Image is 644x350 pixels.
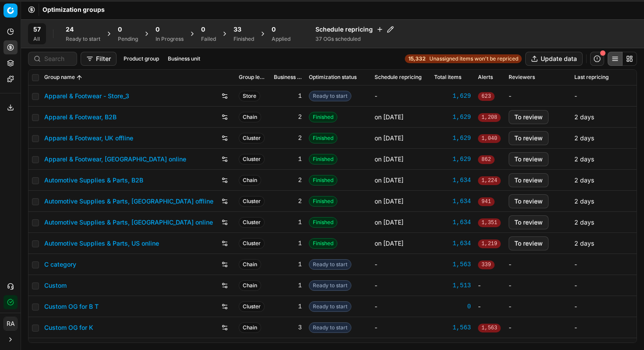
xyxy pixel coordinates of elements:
a: 1,563 [434,323,471,332]
div: 1 [274,155,302,164]
span: Finished [309,112,337,122]
div: 1 [274,302,302,311]
button: Sorted by Group name ascending [75,73,84,82]
a: 1,629 [434,155,471,164]
span: Schedule repricing [375,74,421,81]
span: on [DATE] [375,176,403,184]
a: 1,629 [434,134,471,143]
span: 0 [118,25,122,34]
span: 941 [478,197,495,206]
td: - [571,296,637,317]
td: - [505,317,571,338]
span: Finished [309,175,337,186]
span: on [DATE] [375,197,403,205]
span: 0 [201,25,205,34]
a: 15,332Unassigned items won't be repriced [405,54,522,63]
span: 2 days [574,113,594,121]
div: Ready to start [66,36,100,43]
div: 1,629 [434,113,471,121]
span: Unassigned items won't be repriced [429,55,518,62]
h4: Schedule repricing [315,25,394,34]
span: Group level [239,74,267,81]
nav: breadcrumb [42,5,105,14]
span: on [DATE] [375,113,403,121]
button: Filter [81,52,117,66]
button: Update data [525,52,583,66]
span: Cluster [239,217,265,228]
span: Ready to start [309,280,351,291]
td: - [371,296,431,317]
button: To review [509,194,548,208]
div: 1 [274,92,302,100]
td: - [505,296,571,317]
div: 1 [274,281,302,290]
span: Ready to start [309,259,351,270]
button: To review [509,131,548,145]
td: - [371,317,431,338]
div: 2 [274,134,302,143]
span: 1,219 [478,239,501,248]
div: 2 [274,176,302,185]
div: Pending [118,36,138,43]
span: 33 [234,25,241,34]
span: on [DATE] [375,239,403,247]
td: - [371,275,431,296]
span: 623 [478,92,495,101]
a: 0 [434,302,471,311]
a: 1,634 [434,218,471,227]
span: 1,040 [478,134,501,143]
span: Store [239,91,260,101]
a: Apparel & Footwear, [GEOGRAPHIC_DATA] online [44,155,186,164]
a: 1,513 [434,281,471,290]
td: - [474,275,505,296]
span: Optimization status [309,74,357,81]
div: 37 OGs scheduled [315,36,394,43]
span: 1,563 [478,324,501,332]
a: Apparel & Footwear, B2B [44,113,117,121]
a: Custom OG for B T [44,302,99,311]
td: - [505,86,571,107]
div: In Progress [156,36,184,43]
td: - [571,86,637,107]
div: 1 [274,260,302,269]
button: To review [509,110,548,124]
span: 2 days [574,176,594,184]
a: 1,634 [434,176,471,185]
span: 2 days [574,239,594,247]
div: 2 [274,113,302,121]
td: - [371,254,431,275]
span: 24 [66,25,74,34]
a: 1,634 [434,197,471,206]
a: Apparel & Footwear - Store_3 [44,92,129,100]
a: 1,634 [434,239,471,248]
span: 2 days [574,197,594,205]
span: Cluster [239,238,265,249]
span: on [DATE] [375,134,403,142]
div: All [33,36,41,43]
div: 1,629 [434,92,471,100]
span: Chain [239,112,261,122]
span: Cluster [239,196,265,207]
span: Chain [239,175,261,186]
div: Failed [201,36,216,43]
span: Cluster [239,301,265,312]
span: 57 [33,25,41,34]
span: Last repricing [574,74,609,81]
div: 3 [274,323,302,332]
td: - [371,86,431,107]
span: Ready to start [309,322,351,333]
span: on [DATE] [375,218,403,226]
div: 1 [274,218,302,227]
a: Automotive Supplies & Parts, B2B [44,176,143,185]
a: Automotive Supplies & Parts, [GEOGRAPHIC_DATA] online [44,218,213,227]
button: RA [4,317,18,331]
span: 862 [478,155,495,164]
button: To review [509,152,548,166]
